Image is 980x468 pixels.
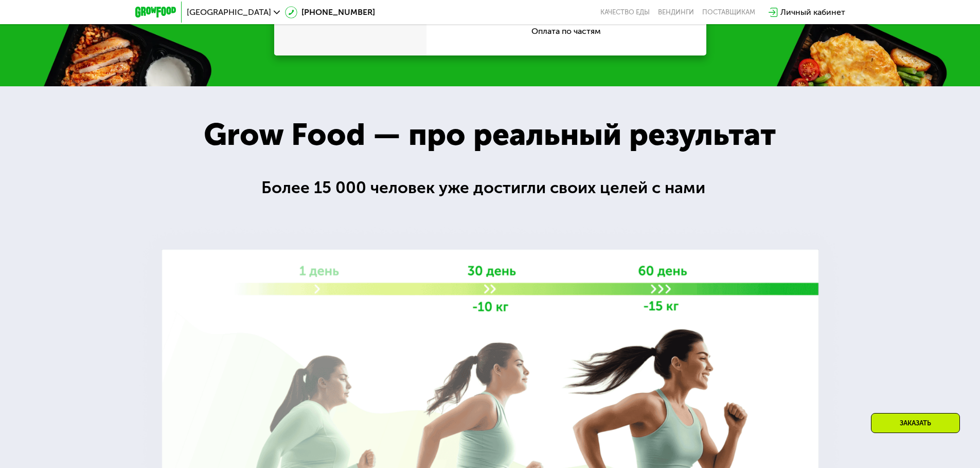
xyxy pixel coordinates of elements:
a: [PHONE_NUMBER] [285,6,375,18]
div: Личный кабинет [780,6,845,18]
div: Заказать [871,413,960,433]
a: Качество еды [600,8,650,16]
a: Вендинги [658,8,694,16]
div: Grow Food — про реальный результат [181,111,798,158]
div: Оплата по частям [426,27,706,35]
div: поставщикам [702,8,755,16]
span: [GEOGRAPHIC_DATA] [187,8,271,16]
div: Более 15 000 человек уже достигли своих целей с нами [261,175,719,200]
